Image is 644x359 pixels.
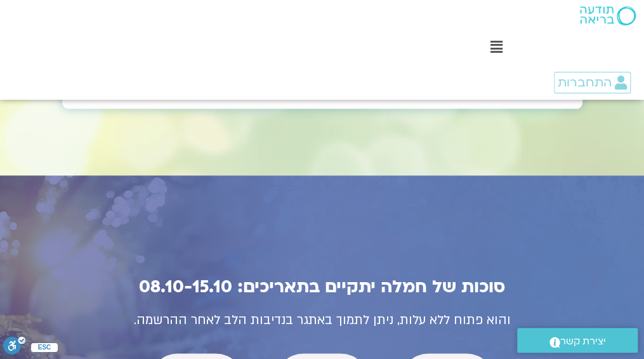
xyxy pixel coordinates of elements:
img: תודעה בריאה [580,6,636,25]
h2: סוכות של חמלה יתקיים בתאריכים: 08.10-15.10 [43,277,601,297]
a: יצירת קשר [517,328,638,353]
span: התחברות [558,76,612,90]
span: יצירת קשר [560,333,606,350]
p: והוא פתוח ללא עלות, ניתן לתמוך באתגר בנדיבות הלב לאחר ההרשמה. [43,309,601,332]
a: התחברות [554,72,631,93]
